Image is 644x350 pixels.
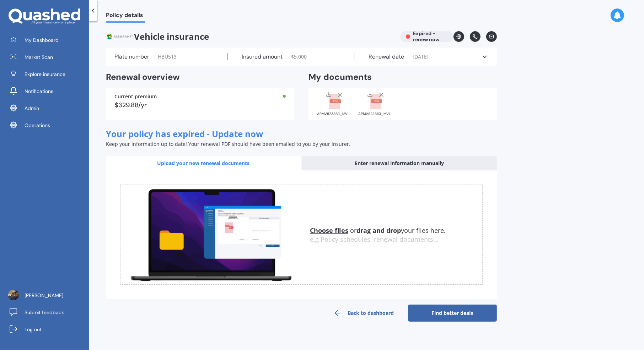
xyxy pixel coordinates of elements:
[114,102,286,108] div: $329.88/yr
[106,31,134,42] img: Assurant.png
[308,72,372,83] h2: My documents
[5,84,89,98] a: Notifications
[408,305,497,322] a: Find better deals
[25,37,59,44] span: My Dashboard
[106,128,263,140] span: Your policy has expired - Update now
[291,53,307,60] span: $ 5,000
[413,53,429,60] span: [DATE]
[319,305,408,322] a: Back to dashboard
[242,53,283,60] label: Insured amount
[120,185,301,285] img: upload.de96410c8ce839c3fdd5.gif
[25,326,42,333] span: Log out
[5,305,89,319] a: Submit feedback
[25,309,64,316] span: Submit feedback
[5,67,89,81] a: Explore insurance
[5,50,89,64] a: Market Scan
[106,141,350,147] span: Keep your information up to date! Your renewal PDF should have been emailed to you by your insurer.
[25,122,50,129] span: Operations
[106,72,294,83] h2: Renewal overview
[369,53,404,60] label: Renewal date
[25,54,53,61] span: Market Scan
[358,112,394,116] div: APMV823863_MVI_Nissan.pdf
[317,112,353,116] div: APMV823863_MVI_Nissan.pdf
[158,53,177,60] span: HBU513
[25,105,39,112] span: Admin
[310,226,446,235] span: or your files here.
[25,88,53,95] span: Notifications
[356,226,401,235] b: drag and drop
[8,290,19,300] img: ACg8ocJLa-csUtcL-80ItbA20QSwDJeqfJvWfn8fgM9RBEIPTcSLDHdf=s96-c
[5,118,89,132] a: Operations
[302,156,497,170] div: Enter renewal information manually
[310,226,348,235] u: Choose files
[310,236,482,244] div: e.g Policy schedules, renewal documents...
[5,33,89,47] a: My Dashboard
[25,292,63,299] span: [PERSON_NAME]
[5,288,89,302] a: [PERSON_NAME]
[25,71,65,78] span: Explore insurance
[106,12,145,21] span: Policy details
[114,94,286,99] div: Current premium
[106,156,301,170] div: Upload your new renewal documents
[5,101,89,115] a: Admin
[114,53,149,60] label: Plate number
[5,322,89,337] a: Log out
[106,31,395,42] span: Vehicle insurance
